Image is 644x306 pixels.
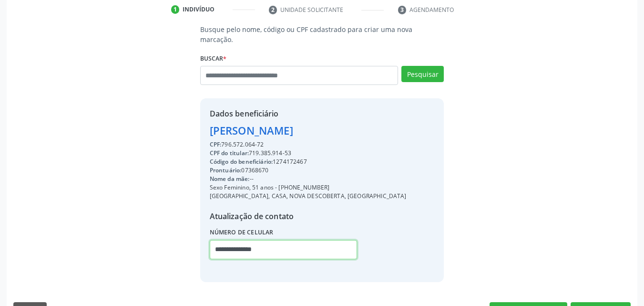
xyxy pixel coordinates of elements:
div: Sexo Feminino, 51 anos - [PHONE_NUMBER] [210,183,407,192]
span: Nome da mãe: [210,175,250,183]
label: Número de celular [210,225,274,240]
div: [PERSON_NAME] [210,123,407,138]
div: Indivíduo [183,5,215,14]
button: Pesquisar [401,66,444,82]
div: 719.385.914-53 [210,149,407,158]
span: CPF: [210,140,222,148]
div: -- [210,175,407,183]
div: 07368670 [210,166,407,175]
div: 1 [171,5,180,14]
span: CPF do titular: [210,149,249,157]
div: 796.572.064-72 [210,140,407,149]
div: [GEOGRAPHIC_DATA], CASA, NOVA DESCOBERTA, [GEOGRAPHIC_DATA] [210,192,407,200]
span: Código do beneficiário: [210,158,273,166]
span: Prontuário: [210,166,242,174]
div: Atualização de contato [210,211,407,222]
div: Dados beneficiário [210,108,407,119]
label: Buscar [200,51,226,66]
div: 1274172467 [210,158,407,166]
p: Busque pelo nome, código ou CPF cadastrado para criar uma nova marcação. [200,24,444,44]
